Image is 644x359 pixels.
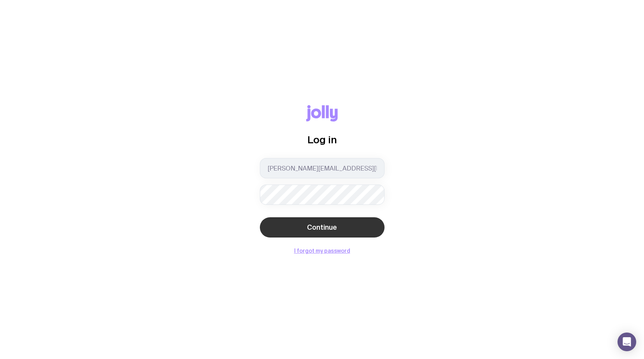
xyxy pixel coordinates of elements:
span: Log in [307,134,337,145]
div: Open Intercom Messenger [618,333,636,351]
button: Continue [260,217,385,238]
button: I forgot my password [294,248,350,254]
span: Continue [307,223,337,232]
input: you@email.com [260,158,385,178]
